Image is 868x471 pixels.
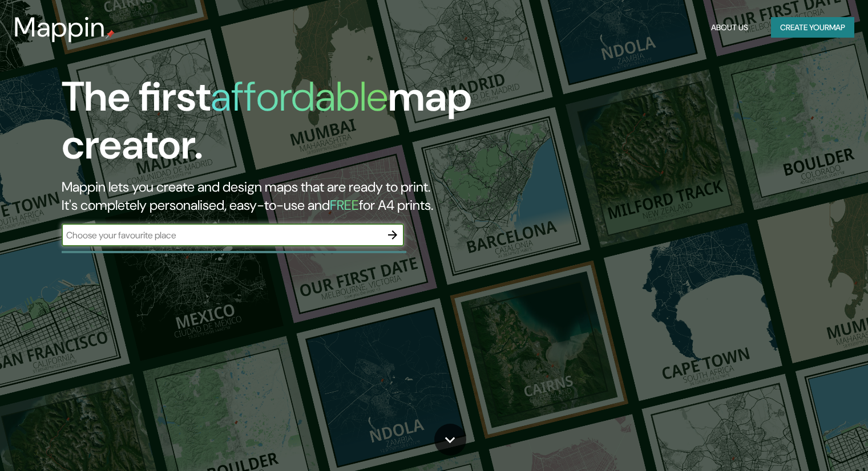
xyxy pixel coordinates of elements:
[771,17,854,38] button: Create yourmap
[62,178,496,214] h2: Mappin lets you create and design maps that are ready to print. It's completely personalised, eas...
[706,17,753,38] button: About Us
[106,30,115,39] img: mappin-pin
[14,11,106,43] h3: Mappin
[62,229,381,242] input: Choose your favourite place
[330,196,359,214] h5: FREE
[211,70,388,123] h1: affordable
[62,73,496,178] h1: The first map creator.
